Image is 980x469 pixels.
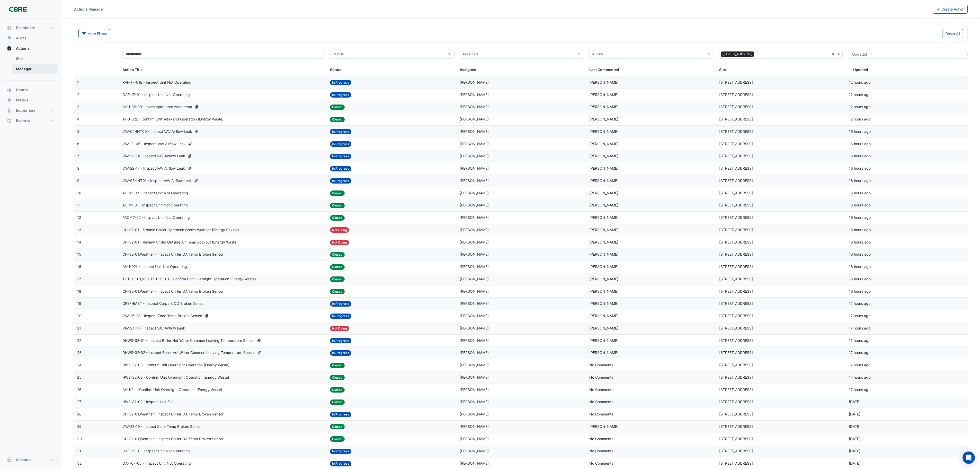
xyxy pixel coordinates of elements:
[16,98,28,103] span: Meters
[460,191,489,195] span: [PERSON_NAME]
[719,166,753,170] span: [STREET_ADDRESS]
[122,338,255,344] span: DHWS-32-01 - Inspect Boiler Hot Water Common Leaving Temperature Sensor
[719,350,753,355] span: [STREET_ADDRESS]
[330,240,349,245] span: Not Doing
[589,228,618,232] span: [PERSON_NAME]
[77,80,79,84] span: 1
[849,166,871,170] span: 2025-08-14T16:13:29.872
[77,129,79,134] span: 5
[122,178,192,184] span: VAV-05-INT01 - Inspect VAV Airflow Leak
[589,154,618,158] span: [PERSON_NAME]
[849,424,860,429] span: 2025-07-15T21:19:16.067
[122,436,224,442] span: CH-32-01,Weather - Inspect Chiller OA Temp Broken Sensor
[719,277,753,281] span: [STREET_ADDRESS]
[330,227,349,233] span: Not Doing
[122,202,188,208] span: AC-01-01 - Inspect Unit Not Operating
[719,437,753,441] span: [STREET_ADDRESS]
[330,276,345,282] span: Closed
[460,375,489,379] span: [PERSON_NAME]
[460,67,476,72] span: Assigned
[460,80,489,84] span: [PERSON_NAME]
[849,80,870,84] span: 2025-08-14T20:44:37.815
[460,166,489,170] span: [PERSON_NAME]
[849,461,860,465] span: 2025-07-11T13:21:33.607
[849,50,972,59] button: Updated
[122,289,224,294] span: CH-32-01,Weather - Inspect Chiller OA Temp Broken Sensor
[77,338,81,343] span: 22
[933,5,968,14] button: Create Action
[74,6,104,12] div: Actions Manager
[12,64,58,74] a: Manager
[589,105,618,109] span: [PERSON_NAME]
[77,191,81,195] span: 10
[330,314,351,319] span: In Progress
[122,227,239,233] span: CH-32-01 - Disable Chiller Operation Cooler Weather (Energy Saving)
[849,178,871,183] span: 2025-08-14T15:59:43.418
[849,203,871,207] span: 2025-08-14T15:57:06.231
[77,105,79,109] span: 3
[77,399,81,404] span: 27
[122,461,191,466] span: OAF-07-05 - Inspect Unit Not Operating
[719,252,753,256] span: [STREET_ADDRESS]
[849,264,871,269] span: 2025-08-14T15:53:14.048
[719,461,753,465] span: [STREET_ADDRESS]
[330,190,345,196] span: Closed
[77,424,82,429] span: 29
[122,239,238,245] span: CH-32-01 - Review Chiller Outside Air Temp Lockout (Energy Waste)
[122,387,222,393] span: AHU-2L - Confirm Unit Overnight Operation (Energy Waste)
[460,437,489,441] span: [PERSON_NAME]
[122,411,224,417] span: CH-32-01,Weather - Inspect Chiller OA Temp Broken Sensor
[589,264,618,269] span: [PERSON_NAME]
[460,424,489,429] span: [PERSON_NAME]
[589,92,618,97] span: [PERSON_NAME]
[460,326,489,330] span: [PERSON_NAME]
[7,98,12,103] app-icon: Meters
[719,191,753,195] span: [STREET_ADDRESS]
[719,203,753,207] span: [STREET_ADDRESS]
[122,313,202,319] span: VAV-25-23 - Inspect Zone Temp Broken Sensor
[589,129,618,134] span: [PERSON_NAME]
[330,92,351,98] span: In Progress
[77,387,82,392] span: 26
[330,289,345,294] span: Closed
[330,449,351,454] span: In Progress
[460,240,489,244] span: [PERSON_NAME]
[16,87,28,92] span: Charts
[77,289,81,293] span: 18
[589,67,619,72] span: Last Commented
[849,240,871,244] span: 2025-08-14T15:55:04.126
[849,399,860,404] span: 2025-08-08T11:53:31.670
[7,87,12,92] app-icon: Charts
[77,252,81,256] span: 15
[16,108,35,113] span: Indoor Env
[589,80,618,84] span: [PERSON_NAME]
[122,350,255,356] span: DHWS-32-02 - Inspect Boiler Hot Water Common Leaving Temperature Sensor
[330,350,351,356] span: In Progress
[330,252,345,257] span: Closed
[719,117,753,121] span: [STREET_ADDRESS]
[77,350,82,355] span: 23
[589,424,618,429] span: [PERSON_NAME]
[77,301,81,306] span: 19
[719,363,753,367] span: [STREET_ADDRESS]
[460,228,489,232] span: [PERSON_NAME]
[330,80,351,85] span: In Progress
[122,153,185,159] span: VAV-22-14 - Inspect VAV Airflow Leak
[589,203,618,207] span: [PERSON_NAME]
[460,461,489,465] span: [PERSON_NAME]
[122,251,224,257] span: CH-32-01,Weather - Inspect Chiller OA Temp Broken Sensor
[330,461,351,466] span: In Progress
[589,178,618,183] span: [PERSON_NAME]
[77,449,81,453] span: 31
[330,436,345,442] span: Closed
[4,455,58,465] button: Account
[589,363,613,367] span: No Comments
[849,252,871,256] span: 2025-08-14T15:53:44.679
[460,92,489,97] span: [PERSON_NAME]
[460,252,489,256] span: [PERSON_NAME]
[719,314,753,318] span: [STREET_ADDRESS]
[77,277,81,281] span: 17
[721,51,754,57] span: [STREET_ADDRESS]
[77,461,82,465] span: 32
[589,375,613,379] span: No Comments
